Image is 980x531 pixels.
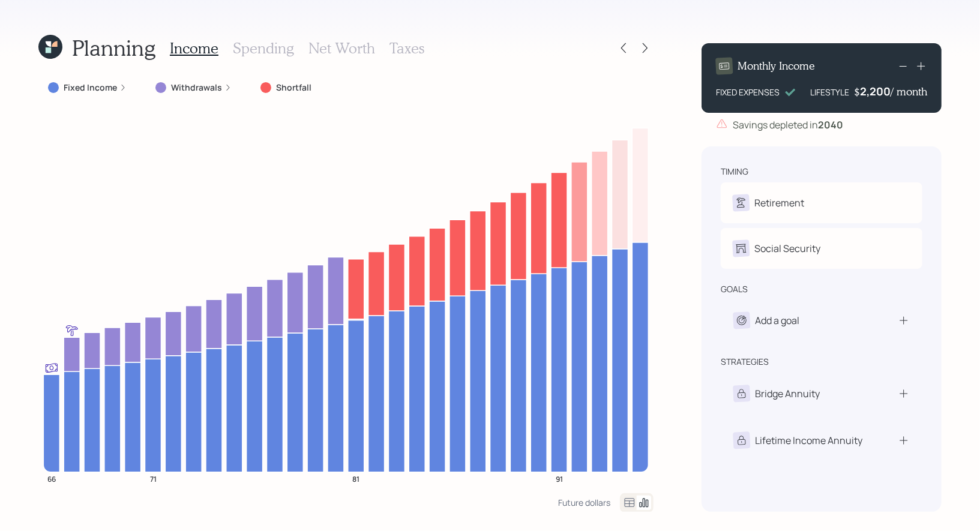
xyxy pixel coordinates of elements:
[891,85,927,98] h4: / month
[733,118,843,132] div: Savings depleted in
[276,82,311,94] label: Shortfall
[150,474,157,484] tspan: 71
[233,40,294,57] h3: Spending
[755,313,799,328] div: Add a goal
[556,474,563,484] tspan: 91
[64,82,117,94] label: Fixed Income
[755,386,820,401] div: Bridge Annuity
[738,59,815,73] h4: Monthly Income
[716,86,780,98] div: FIXED EXPENSES
[755,433,862,448] div: Lifetime Income Annuity
[558,497,610,508] div: Future dollars
[818,118,843,131] b: 2040
[170,40,218,57] h3: Income
[810,86,849,98] div: LIFESTYLE
[352,474,359,484] tspan: 81
[754,196,804,210] div: Retirement
[754,241,820,256] div: Social Security
[854,85,860,98] h4: $
[389,40,424,57] h3: Taxes
[308,40,375,57] h3: Net Worth
[47,474,56,484] tspan: 66
[721,166,748,178] div: timing
[721,356,769,368] div: strategies
[72,35,155,61] h1: Planning
[860,84,891,98] div: 2,200
[171,82,222,94] label: Withdrawals
[721,283,748,295] div: goals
